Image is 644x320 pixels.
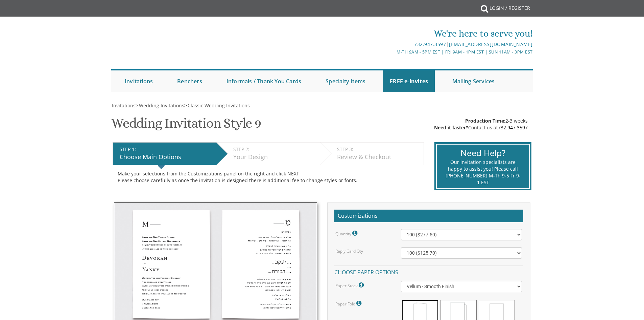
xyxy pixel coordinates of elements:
a: Invitations [118,70,160,92]
div: 2-3 weeks Contact us at [434,118,528,131]
label: Quantity [335,229,359,238]
a: Benchers [170,70,209,92]
div: Review & Checkout [337,153,420,162]
a: 732.947.3597 [414,41,446,47]
label: Reply Card Qty [335,248,363,254]
h1: Wedding Invitation Style 9 [111,116,261,136]
span: Need it faster? [434,124,468,131]
a: Specialty Items [319,70,372,92]
div: M-Th 9am - 5pm EST | Fri 9am - 1pm EST | Sun 11am - 3pm EST [252,48,533,56]
a: [EMAIL_ADDRESS][DOMAIN_NAME] [449,41,533,47]
a: FREE e-Invites [383,70,435,92]
div: STEP 3: [337,146,420,153]
a: Wedding Invitations [138,102,184,109]
span: Invitations [112,102,136,109]
a: Informals / Thank You Cards [220,70,308,92]
span: > [136,102,184,109]
div: We're here to serve you! [252,27,533,40]
span: Production Time: [465,118,505,124]
div: | [252,40,533,48]
div: Make your selections from the Customizations panel on the right and click NEXT Please choose care... [118,170,419,184]
div: STEP 2: [233,146,317,153]
div: STEP 1: [120,146,213,153]
a: 732.947.3597 [498,124,528,131]
label: Paper Stock [335,281,365,290]
a: Classic Wedding Invitations [187,102,250,109]
h2: Customizations [334,210,523,222]
div: Need Help? [445,147,521,159]
div: Our invitation specialists are happy to assist you! Please call [PHONE_NUMBER] M-Th 9-5 Fr 9-1 EST [445,159,521,186]
label: Paper Fold [335,299,363,308]
div: Choose Main Options [120,153,213,162]
span: > [184,102,250,109]
a: Mailing Services [446,70,501,92]
span: Wedding Invitations [139,102,184,109]
div: Your Design [233,153,317,162]
h4: Choose paper options [334,265,523,277]
span: Classic Wedding Invitations [188,102,250,109]
a: Invitations [111,102,136,109]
